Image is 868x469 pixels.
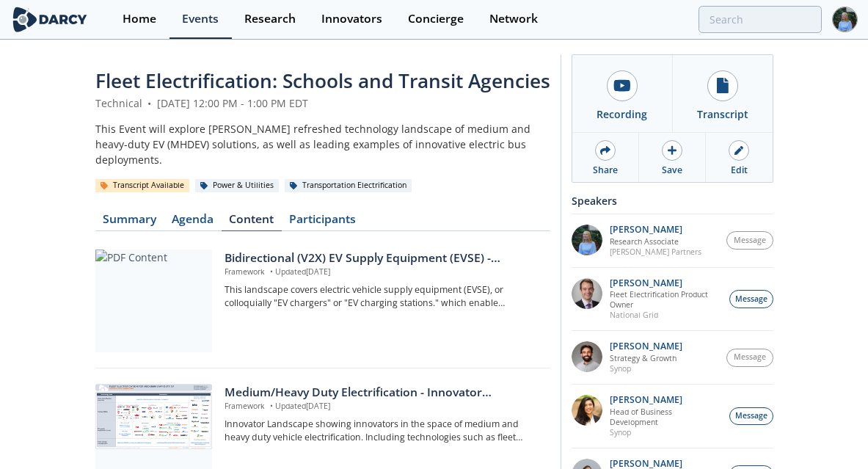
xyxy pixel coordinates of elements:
[610,278,721,288] p: [PERSON_NAME]
[145,96,154,110] span: •
[225,401,539,412] p: Framework Updated [DATE]
[832,7,858,32] img: Profile
[164,214,222,231] a: Agenda
[282,214,364,231] a: Participants
[610,353,682,363] p: Strategy & Growth
[572,188,773,214] div: Speakers
[267,401,275,411] span: •
[662,164,682,177] div: Save
[267,266,275,277] span: •
[225,418,539,445] p: Innovator Landscape showing innovators in the space of medium and heavy duty vehicle electrificat...
[672,55,773,132] a: Transcript
[225,266,539,278] p: Framework Updated [DATE]
[95,68,550,94] span: Fleet Electrification: Schools and Transit Agencies
[572,395,602,426] img: a6e8481b-e139-4952-b714-32340aa29c46
[706,133,772,182] a: Edit
[95,214,164,231] a: Summary
[610,236,701,247] p: Research Associate
[321,13,382,25] div: Innovators
[610,427,721,437] p: Synop
[593,164,618,177] div: Share
[610,225,701,235] p: [PERSON_NAME]
[729,290,773,308] button: Message
[731,164,748,177] div: Edit
[610,407,721,427] p: Head of Business Development
[225,283,539,310] p: This landscape covers electric vehicle supply equipment (EVSE), or colloquially "EV chargers" or ...
[610,289,721,310] p: Fleet Electrification Product Owner
[182,13,219,25] div: Events
[726,231,773,250] button: Message
[244,13,296,25] div: Research
[610,341,682,352] p: [PERSON_NAME]
[195,179,280,192] div: Power & Utilities
[610,363,682,374] p: Synop
[10,7,90,32] img: logo-wide.svg
[726,349,773,367] button: Message
[95,179,190,192] div: Transcript Available
[735,294,767,305] span: Message
[572,278,602,309] img: 54668af8-ba1a-4a47-8a6a-8a2844e77c7c
[123,13,156,25] div: Home
[95,121,550,167] div: This Event will explore [PERSON_NAME] refreshed technology landscape of medium and heavy-duty EV ...
[697,106,748,122] div: Transcript
[222,214,282,231] a: Content
[408,13,464,25] div: Concierge
[597,106,647,122] div: Recording
[95,250,550,352] a: PDF Content Bidirectional (V2X) EV Supply Equipment (EVSE) - Innovator Landscape Framework •Updat...
[610,310,721,320] p: National Grid
[572,55,673,132] a: Recording
[225,250,539,267] div: Bidirectional (V2X) EV Supply Equipment (EVSE) - Innovator Landscape
[729,407,773,426] button: Message
[610,247,701,257] p: [PERSON_NAME] Partners
[489,13,538,25] div: Network
[735,410,767,422] span: Message
[285,179,412,192] div: Transportation Electrification
[572,225,602,255] img: 48b9ed74-1113-426d-8bd2-6cc133422703
[610,459,694,469] p: [PERSON_NAME]
[734,235,766,247] span: Message
[95,95,550,111] div: Technical [DATE] 12:00 PM - 1:00 PM EDT
[610,395,721,405] p: [PERSON_NAME]
[225,384,539,401] div: Medium/Heavy Duty Electrification - Innovator Landscape
[572,341,602,372] img: 381a712f-c74d-4783-9f94-f950f6a1aad1
[734,352,766,363] span: Message
[699,6,822,33] input: Advanced Search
